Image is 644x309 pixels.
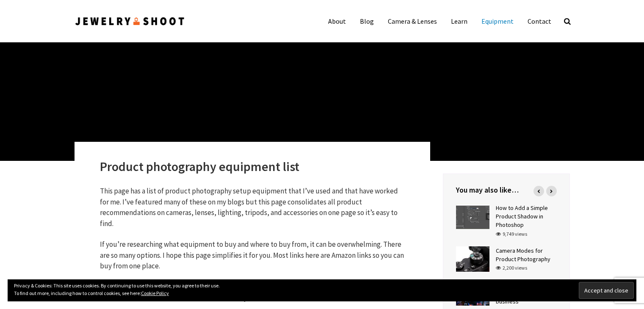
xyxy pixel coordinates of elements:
[100,186,405,229] p: This page has a list of product photography setup equipment that I’ve used and that have worked f...
[100,159,405,174] h1: Product photography equipment list
[75,16,185,27] img: Jewelry Photographer Bay Area - San Francisco | Nationwide via Mail
[496,264,527,272] div: 2,200 views
[579,282,634,299] input: Accept and close
[322,13,352,30] a: About
[496,204,548,229] a: How to Add a Simple Product Shadow in Photoshop
[100,239,405,272] p: If you’re researching what equipment to buy and where to buy from, it can be overwhelming. There ...
[456,185,557,195] h4: You may also like…
[521,13,558,30] a: Contact
[475,13,520,30] a: Equipment
[496,247,550,263] a: Camera Modes for Product Photography
[141,290,169,296] a: Cookie Policy
[354,13,380,30] a: Blog
[445,13,474,30] a: Learn
[381,13,443,30] a: Camera & Lenses
[8,279,636,301] div: Privacy & Cookies: This site uses cookies. By continuing to use this website, you agree to their ...
[496,230,527,238] div: 9,749 views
